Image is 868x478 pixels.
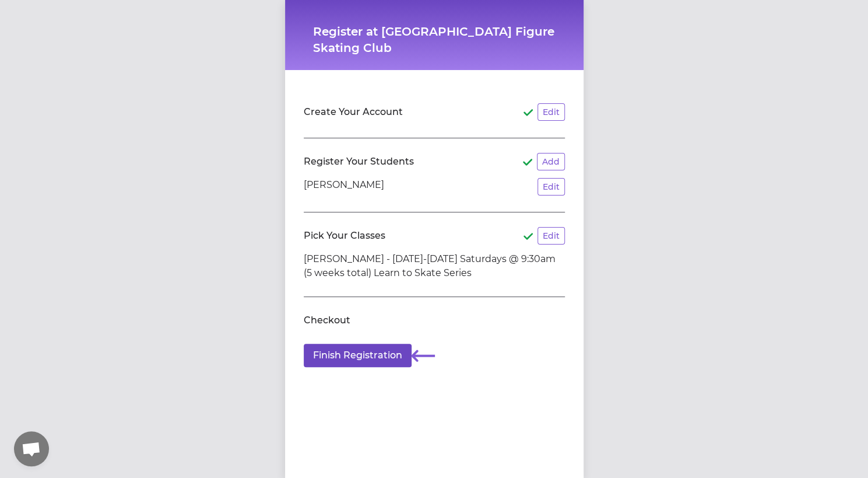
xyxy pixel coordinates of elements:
button: Edit [537,178,565,196]
h1: Register at [GEOGRAPHIC_DATA] Figure Skating Club [313,23,556,56]
button: Edit [537,103,565,121]
h2: Pick Your Classes [304,229,385,243]
button: Add [537,153,565,170]
h2: Register Your Students [304,155,414,169]
a: Open chat [14,431,49,466]
h2: Checkout [304,313,350,327]
button: Finish Registration [304,344,412,367]
h2: Create Your Account [304,105,403,119]
li: [PERSON_NAME] - [DATE]-[DATE] Saturdays @ 9:30am (5 weeks total) Learn to Skate Series [304,252,565,280]
button: Edit [537,227,565,245]
p: [PERSON_NAME] [304,178,384,196]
